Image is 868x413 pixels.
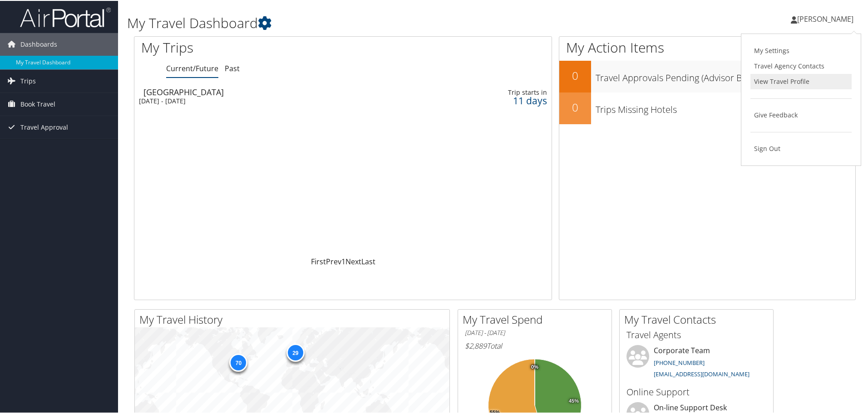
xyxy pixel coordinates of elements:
tspan: 0% [531,364,538,369]
h1: My Travel Dashboard [127,13,617,32]
a: Last [361,256,375,266]
tspan: 45% [569,398,579,403]
a: 1 [341,256,345,266]
a: Give Feedback [750,107,852,122]
a: 0Travel Approvals Pending (Advisor Booked) [559,60,855,92]
h2: My Travel Contacts [624,311,773,326]
span: Dashboards [20,32,57,55]
a: [PHONE_NUMBER] [654,358,705,366]
a: Past [225,63,240,73]
h2: My Travel History [139,311,449,326]
div: Trip starts in [455,87,547,96]
li: Corporate Team [622,344,771,381]
h3: Travel Agents [626,328,766,340]
a: View Travel Profile [750,73,852,88]
h1: My Trips [141,37,371,56]
img: airportal-logo.png [20,6,111,27]
a: Prev [326,256,341,266]
a: [PERSON_NAME] [791,5,863,32]
a: Travel Agency Contacts [750,58,852,73]
span: Trips [20,69,36,92]
div: [DATE] - [DATE] [139,96,399,104]
a: First [311,256,326,266]
a: Sign Out [750,140,852,155]
h2: 0 [559,67,591,83]
h3: Travel Approvals Pending (Advisor Booked) [596,66,855,83]
a: 0Trips Missing Hotels [559,92,855,123]
h2: 0 [559,99,591,114]
h1: My Action Items [559,37,855,56]
span: Book Travel [20,92,55,115]
span: Travel Approval [20,115,68,138]
h3: Online Support [626,385,766,398]
h3: Trips Missing Hotels [596,98,855,115]
span: [PERSON_NAME] [797,13,853,23]
a: Current/Future [166,63,218,73]
h2: My Travel Spend [463,311,612,326]
div: 11 days [455,96,547,104]
a: Next [345,256,361,266]
a: My Settings [750,42,852,58]
div: 70 [229,352,247,370]
div: 29 [286,343,304,361]
a: [EMAIL_ADDRESS][DOMAIN_NAME] [654,369,750,377]
div: [GEOGRAPHIC_DATA] [143,87,404,95]
h6: [DATE] - [DATE] [465,328,605,336]
h6: Total [465,340,605,350]
span: $2,889 [465,340,487,350]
